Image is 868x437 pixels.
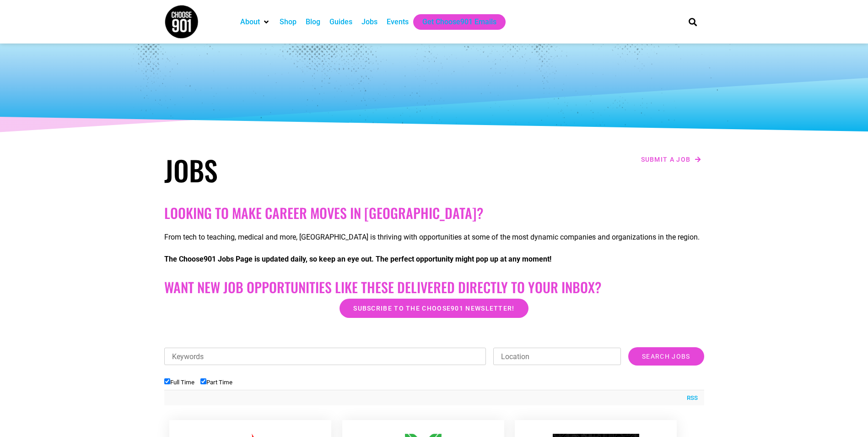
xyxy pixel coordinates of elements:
span: Submit a job [641,156,691,163]
label: Part Time [200,379,232,386]
a: Subscribe to the Choose901 newsletter! [340,299,528,318]
a: Jobs [361,16,377,27]
a: About [240,16,260,27]
input: Location [493,348,621,365]
input: Search Jobs [628,347,704,366]
p: From tech to teaching, medical and more, [GEOGRAPHIC_DATA] is thriving with opportunities at some... [164,232,704,243]
h2: Looking to make career moves in [GEOGRAPHIC_DATA]? [164,205,704,221]
h1: Jobs [164,153,430,186]
div: About [236,14,275,30]
div: Search [685,14,700,29]
a: RSS [682,393,698,403]
a: Blog [306,16,320,27]
span: Subscribe to the Choose901 newsletter! [353,305,514,311]
a: Shop [280,16,297,27]
input: Full Time [164,378,170,384]
a: Get Choose901 Emails [422,16,496,27]
h2: Want New Job Opportunities like these Delivered Directly to your Inbox? [164,279,704,295]
a: Guides [329,16,352,27]
input: Keywords [164,348,486,365]
nav: Main nav [236,14,673,30]
a: Events [387,16,409,27]
strong: The Choose901 Jobs Page is updated daily, so keep an eye out. The perfect opportunity might pop u... [164,255,551,263]
label: Full Time [164,379,194,386]
input: Part Time [200,378,206,384]
a: Submit a job [638,153,704,165]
